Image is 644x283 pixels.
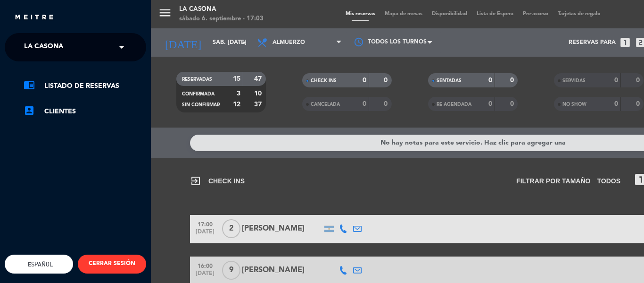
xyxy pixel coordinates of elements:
button: CERRAR SESIÓN [78,255,146,274]
span: La Casona [24,37,63,57]
i: chrome_reader_mode [24,79,35,91]
span: Español [25,261,53,268]
a: Clientes [24,106,146,117]
a: Listado de Reservas [24,80,146,92]
i: account_box [24,105,35,116]
img: MEITRE [14,14,54,21]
